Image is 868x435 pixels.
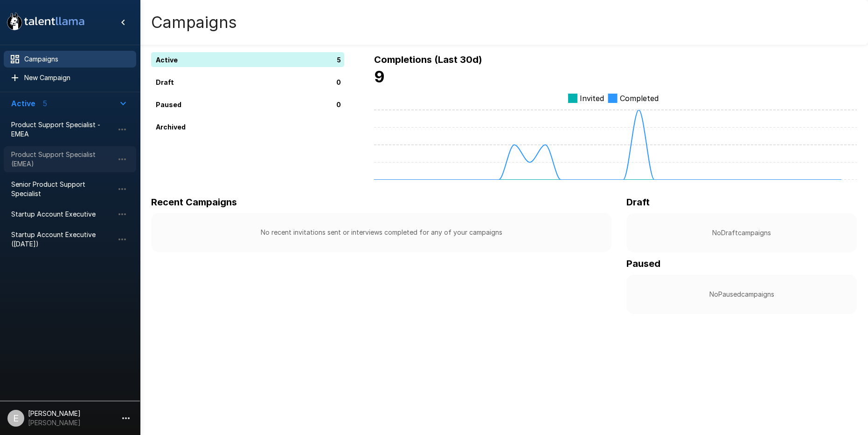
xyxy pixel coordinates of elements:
[337,55,341,65] p: 5
[374,54,482,65] b: Completions (Last 30d)
[641,290,842,299] p: No Paused campaigns
[336,100,341,109] p: 0
[626,197,650,208] b: Draft
[626,258,660,269] b: Paused
[374,67,385,86] b: 9
[166,228,597,237] p: No recent invitations sent or interviews completed for any of your campaigns
[641,228,842,238] p: No Draft campaigns
[151,13,237,32] h4: Campaigns
[336,77,341,87] p: 0
[151,197,237,208] b: Recent Campaigns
